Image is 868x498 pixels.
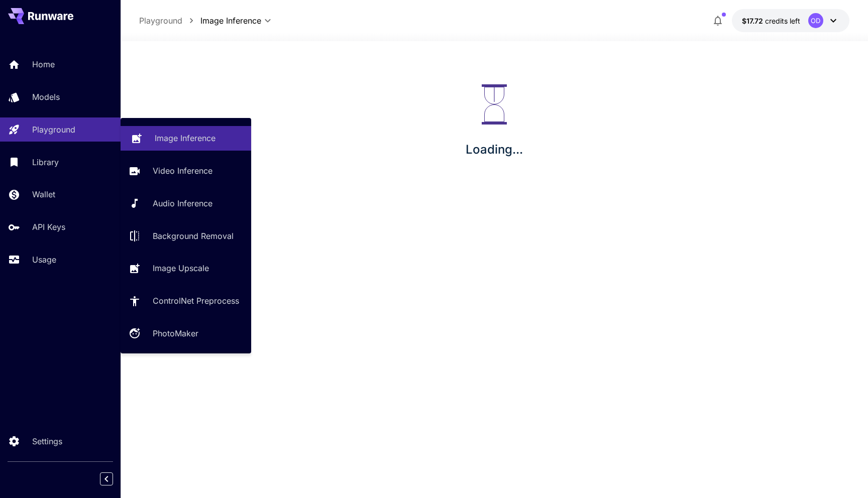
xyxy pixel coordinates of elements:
[100,472,113,485] button: Collapse sidebar
[732,9,849,32] button: $17.7196
[121,191,251,216] a: Audio Inference
[466,141,523,159] p: Loading...
[32,188,55,200] p: Wallet
[121,126,251,151] a: Image Inference
[32,221,65,233] p: API Keys
[32,58,55,70] p: Home
[153,197,212,209] p: Audio Inference
[139,15,182,27] p: Playground
[32,123,75,136] p: Playground
[742,17,765,25] span: $17.72
[808,13,823,28] div: OD
[155,132,215,144] p: Image Inference
[121,223,251,248] a: Background Removal
[121,289,251,313] a: ControlNet Preprocess
[32,156,59,168] p: Library
[153,165,212,177] p: Video Inference
[121,159,251,183] a: Video Inference
[121,256,251,281] a: Image Upscale
[153,230,234,242] p: Background Removal
[765,17,800,25] span: credits left
[153,327,198,339] p: PhotoMaker
[200,15,261,27] span: Image Inference
[742,16,800,26] div: $17.7196
[107,470,121,488] div: Collapse sidebar
[32,91,60,103] p: Models
[153,262,209,274] p: Image Upscale
[139,15,200,27] nav: breadcrumb
[32,254,56,266] p: Usage
[153,295,239,307] p: ControlNet Preprocess
[32,435,62,447] p: Settings
[121,321,251,346] a: PhotoMaker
